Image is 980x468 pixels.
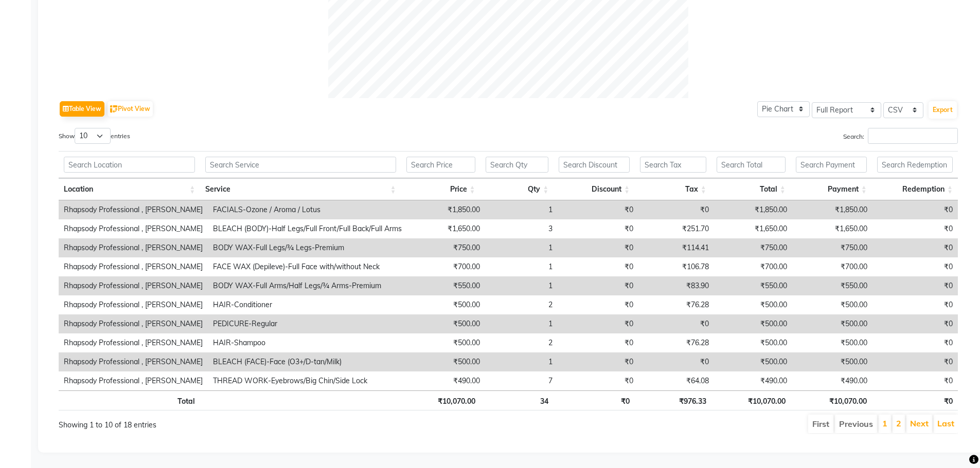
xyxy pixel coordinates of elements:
div: Showing 1 to 10 of 18 entries [59,414,424,430]
label: Search: [843,128,958,144]
input: Search: [868,128,958,144]
td: BODY WAX-Full Legs/¾ Legs-Premium [208,238,407,257]
td: ₹0 [558,295,638,314]
th: ₹10,070.00 [401,390,480,410]
td: ₹550.00 [792,276,872,295]
td: ₹251.70 [638,219,714,238]
td: ₹500.00 [407,352,485,371]
td: ₹0 [558,314,638,333]
td: Rhapsody Professional , [PERSON_NAME] [59,219,208,238]
th: Location: activate to sort column ascending [59,178,200,200]
td: ₹0 [872,371,958,390]
th: ₹10,070.00 [711,390,791,410]
td: ₹0 [872,276,958,295]
input: Search Payment [796,157,867,173]
a: 2 [896,418,901,428]
td: ₹490.00 [407,371,485,390]
button: Export [929,101,957,119]
td: ₹500.00 [714,295,792,314]
td: ₹0 [872,333,958,352]
td: ₹83.90 [638,276,714,295]
td: ₹550.00 [714,276,792,295]
td: THREAD WORK-Eyebrows/Big Chin/Side Lock [208,371,407,390]
td: ₹500.00 [714,333,792,352]
th: Payment: activate to sort column ascending [791,178,872,200]
td: ₹0 [558,238,638,257]
td: BLEACH (FACE)-Face (O3+/D-tan/Milk) [208,352,407,371]
th: Price: activate to sort column ascending [401,178,480,200]
td: ₹0 [872,314,958,333]
select: Showentries [75,128,111,144]
td: 1 [485,276,558,295]
td: ₹500.00 [792,314,872,333]
th: Tax: activate to sort column ascending [635,178,711,200]
td: ₹1,650.00 [792,219,872,238]
td: ₹0 [558,276,638,295]
td: ₹500.00 [714,314,792,333]
th: Discount: activate to sort column ascending [554,178,635,200]
td: ₹1,650.00 [714,219,792,238]
td: ₹0 [558,333,638,352]
th: Total: activate to sort column ascending [711,178,791,200]
td: 1 [485,238,558,257]
td: BLEACH (BODY)-Half Legs/Full Front/Full Back/Full Arms [208,219,407,238]
button: Table View [60,101,104,117]
td: ₹500.00 [792,295,872,314]
td: ₹550.00 [407,276,485,295]
td: PEDICURE-Regular [208,314,407,333]
td: Rhapsody Professional , [PERSON_NAME] [59,352,208,371]
button: Pivot View [108,101,153,117]
th: 34 [480,390,554,410]
td: ₹750.00 [407,238,485,257]
td: ₹114.41 [638,238,714,257]
td: ₹0 [558,352,638,371]
td: Rhapsody Professional , [PERSON_NAME] [59,238,208,257]
td: Rhapsody Professional , [PERSON_NAME] [59,314,208,333]
th: ₹976.33 [635,390,711,410]
td: ₹0 [872,257,958,276]
td: 3 [485,219,558,238]
td: BODY WAX-Full Arms/Half Legs/¾ Arms-Premium [208,276,407,295]
input: Search Service [205,157,396,173]
td: Rhapsody Professional , [PERSON_NAME] [59,371,208,390]
td: ₹1,850.00 [407,200,485,219]
td: FACIALS-Ozone / Aroma / Lotus [208,200,407,219]
input: Search Discount [559,157,630,173]
td: ₹106.78 [638,257,714,276]
th: ₹10,070.00 [791,390,872,410]
td: ₹1,850.00 [714,200,792,219]
td: 2 [485,295,558,314]
th: Redemption: activate to sort column ascending [872,178,958,200]
td: ₹500.00 [792,352,872,371]
td: ₹0 [638,314,714,333]
td: 1 [485,352,558,371]
td: HAIR-Conditioner [208,295,407,314]
td: ₹750.00 [714,238,792,257]
td: ₹490.00 [714,371,792,390]
td: ₹500.00 [792,333,872,352]
td: Rhapsody Professional , [PERSON_NAME] [59,333,208,352]
th: Qty: activate to sort column ascending [480,178,554,200]
td: Rhapsody Professional , [PERSON_NAME] [59,200,208,219]
td: ₹0 [558,371,638,390]
td: ₹64.08 [638,371,714,390]
label: Show entries [59,128,130,144]
td: 1 [485,200,558,219]
input: Search Price [406,157,475,173]
td: ₹76.28 [638,295,714,314]
td: ₹1,650.00 [407,219,485,238]
td: 1 [485,314,558,333]
td: ₹0 [638,352,714,371]
td: ₹0 [638,200,714,219]
td: ₹700.00 [714,257,792,276]
th: Total [59,390,200,410]
td: ₹500.00 [407,314,485,333]
input: Search Location [64,157,195,173]
input: Search Total [717,157,786,173]
td: ₹0 [872,219,958,238]
th: ₹0 [554,390,635,410]
td: ₹0 [872,200,958,219]
td: ₹700.00 [407,257,485,276]
td: ₹1,850.00 [792,200,872,219]
td: ₹0 [558,200,638,219]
